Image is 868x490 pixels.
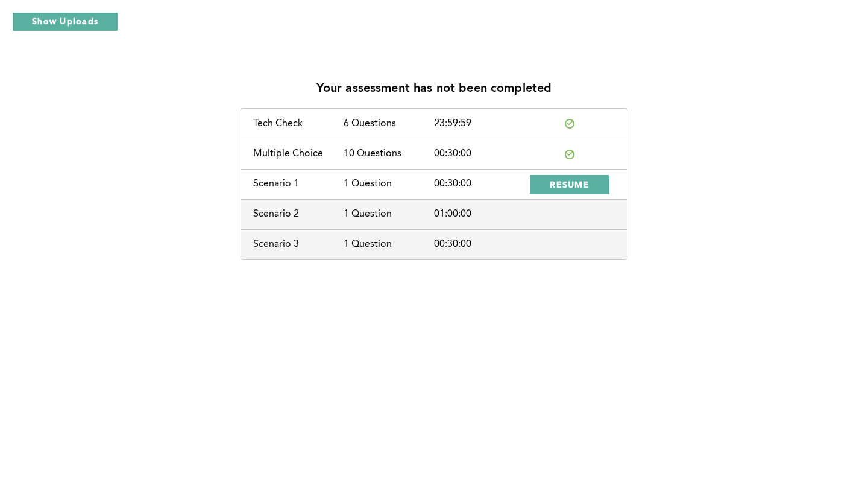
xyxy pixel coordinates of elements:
[434,118,524,129] div: 23:59:59
[434,239,524,250] div: 00:30:00
[530,175,609,194] button: RESUME
[434,179,524,189] div: 00:30:00
[344,118,434,129] div: 6 Questions
[344,148,434,159] div: 10 Questions
[253,239,344,250] div: Scenario 3
[550,179,590,190] span: RESUME
[253,118,344,129] div: Tech Check
[344,239,434,250] div: 1 Question
[12,12,118,31] button: Show Uploads
[344,209,434,220] div: 1 Question
[253,148,344,159] div: Multiple Choice
[434,148,524,159] div: 00:30:00
[434,209,524,220] div: 01:00:00
[344,179,434,189] div: 1 Question
[253,209,344,220] div: Scenario 2
[316,82,552,96] p: Your assessment has not been completed
[253,179,344,189] div: Scenario 1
